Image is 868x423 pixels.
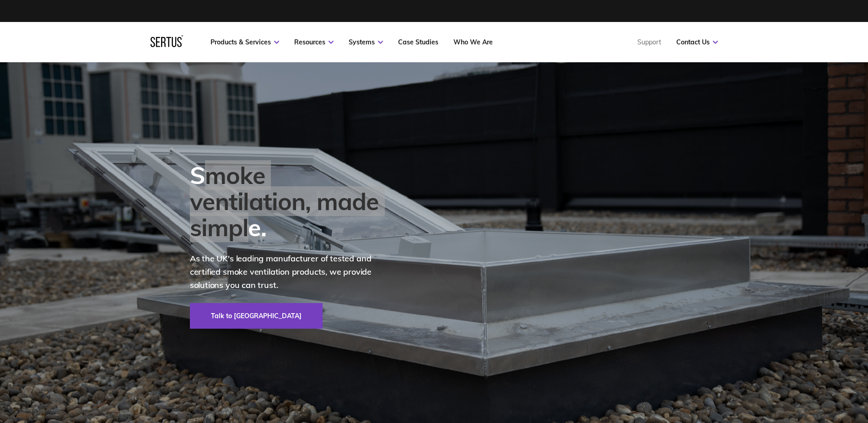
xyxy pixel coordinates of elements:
a: Systems [349,38,383,46]
a: Contact Us [676,38,718,46]
p: As the UK's leading manufacturer of tested and certified smoke ventilation products, we provide s... [190,252,391,292]
a: Products & Services [210,38,279,46]
a: Who We Are [453,38,493,46]
div: Smoke ventilation, made simple. [190,162,391,241]
iframe: Chat Widget [822,379,868,423]
a: Talk to [GEOGRAPHIC_DATA] [190,303,323,329]
a: Resources [294,38,334,46]
a: Support [637,38,661,46]
a: Case Studies [398,38,438,46]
